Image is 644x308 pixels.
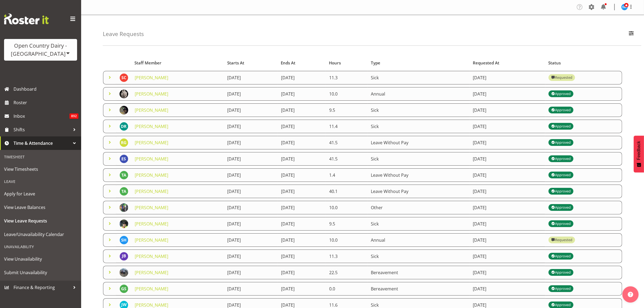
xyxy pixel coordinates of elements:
[470,168,546,182] td: [DATE]
[120,203,128,212] img: jimi-jack2d49adff5e4179d594c9ccc0e579dba0.png
[224,233,278,247] td: [DATE]
[1,214,80,228] a: View Leave Requests
[551,188,571,195] div: Approved
[120,90,128,98] img: david-pawley3cc84dba56bc9102d4744f58d90eb7b6.png
[551,139,571,146] div: Approved
[326,87,368,101] td: 10.0
[326,71,368,84] td: 11.3
[278,120,326,133] td: [DATE]
[326,282,368,296] td: 0.0
[224,103,278,117] td: [DATE]
[70,113,78,119] span: 892
[1,266,80,279] a: Submit Unavailability
[551,107,571,113] div: Approved
[278,152,326,166] td: [DATE]
[278,136,326,149] td: [DATE]
[224,217,278,231] td: [DATE]
[278,71,326,84] td: [DATE]
[135,172,168,178] a: [PERSON_NAME]
[120,138,128,147] img: rhys-greener11012.jpg
[470,152,546,166] td: [DATE]
[368,87,470,101] td: Annual
[120,187,128,196] img: thakur-ajit-singh11708.jpg
[278,103,326,117] td: [DATE]
[4,230,77,238] span: Leave/Unavailability Calendar
[470,282,546,296] td: [DATE]
[120,171,128,179] img: thakur-ajit-singh11708.jpg
[326,103,368,117] td: 9.5
[135,75,168,81] a: [PERSON_NAME]
[120,284,128,293] img: graeme-schollum9543.jpg
[326,152,368,166] td: 41.5
[470,71,546,84] td: [DATE]
[135,140,168,146] a: [PERSON_NAME]
[224,250,278,263] td: [DATE]
[326,201,368,214] td: 10.0
[551,123,571,130] div: Approved
[224,282,278,296] td: [DATE]
[368,136,470,149] td: Leave Without Pay
[326,250,368,263] td: 11.3
[549,60,561,66] span: Status
[1,241,80,252] div: Unavailability
[120,236,128,244] img: steve-hart11705.jpg
[224,201,278,214] td: [DATE]
[1,176,80,187] div: Leave
[551,221,571,227] div: Approved
[103,31,144,37] h4: Leave Requests
[135,107,168,113] a: [PERSON_NAME]
[368,217,470,231] td: Sick
[368,103,470,117] td: Sick
[470,201,546,214] td: [DATE]
[326,233,368,247] td: 10.0
[371,60,380,66] span: Type
[470,185,546,198] td: [DATE]
[135,221,168,227] a: [PERSON_NAME]
[326,168,368,182] td: 1.4
[120,122,128,131] img: daljeet-rai11213.jpg
[470,136,546,149] td: [DATE]
[4,190,77,198] span: Apply for Leave
[135,286,168,292] a: [PERSON_NAME]
[551,269,571,276] div: Approved
[135,302,168,308] a: [PERSON_NAME]
[120,268,128,277] img: jasdeep-singh19847876882c2a89ba675affc09418e1.png
[120,106,128,114] img: amrik-singh03ac6be936c81c43ac146ad11541ec6c.png
[120,219,128,228] img: wally-haumu88feead7bec18aeb479ed3e5b656e965.png
[368,282,470,296] td: Bereavement
[326,266,368,279] td: 22.5
[278,282,326,296] td: [DATE]
[4,268,77,277] span: Submit Unavailability
[120,155,128,163] img: eric-stothers10284.jpg
[135,91,168,97] a: [PERSON_NAME]
[470,120,546,133] td: [DATE]
[14,283,70,291] span: Finance & Reporting
[278,168,326,182] td: [DATE]
[4,255,77,263] span: View Unavailability
[278,87,326,101] td: [DATE]
[621,4,628,10] img: steve-webb8258.jpg
[281,60,295,66] span: Ends At
[1,162,80,176] a: View Timesheets
[224,136,278,149] td: [DATE]
[473,60,499,66] span: Requested At
[1,252,80,266] a: View Unavailability
[4,203,77,211] span: View Leave Balances
[326,185,368,198] td: 40.1
[224,87,278,101] td: [DATE]
[278,217,326,231] td: [DATE]
[224,185,278,198] td: [DATE]
[634,136,644,172] button: Feedback - Show survey
[135,123,168,129] a: [PERSON_NAME]
[278,266,326,279] td: [DATE]
[368,120,470,133] td: Sick
[551,156,571,162] div: Approved
[1,151,80,162] div: Timesheet
[4,14,49,24] img: Rosterit website logo
[227,60,244,66] span: Starts At
[470,250,546,263] td: [DATE]
[551,204,571,211] div: Approved
[9,42,72,58] div: Open Country Dairy - [GEOGRAPHIC_DATA]
[551,237,572,243] div: Requested
[135,205,168,211] a: [PERSON_NAME]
